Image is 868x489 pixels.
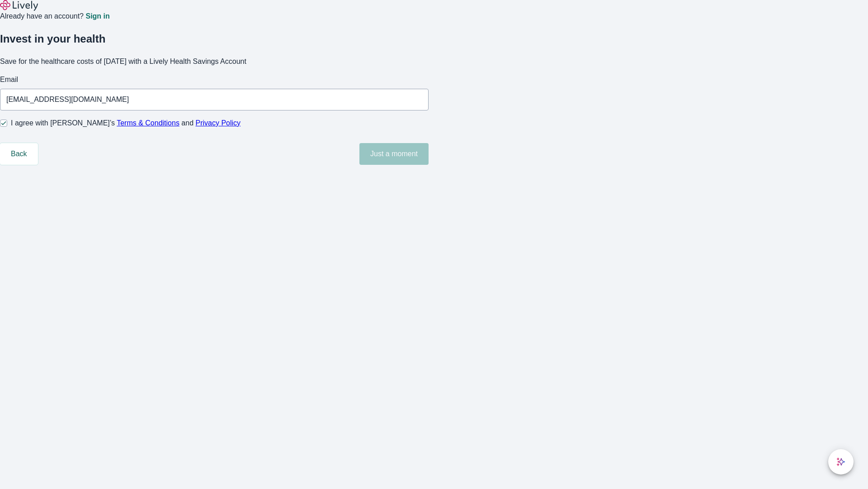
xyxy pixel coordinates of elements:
span: I agree with [PERSON_NAME]’s and [11,118,241,129]
a: Privacy Policy [196,119,241,127]
a: Sign in [85,13,109,20]
a: Terms & Conditions [117,119,179,127]
button: chat [828,449,854,475]
svg: Lively AI Assistant [836,457,845,466]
